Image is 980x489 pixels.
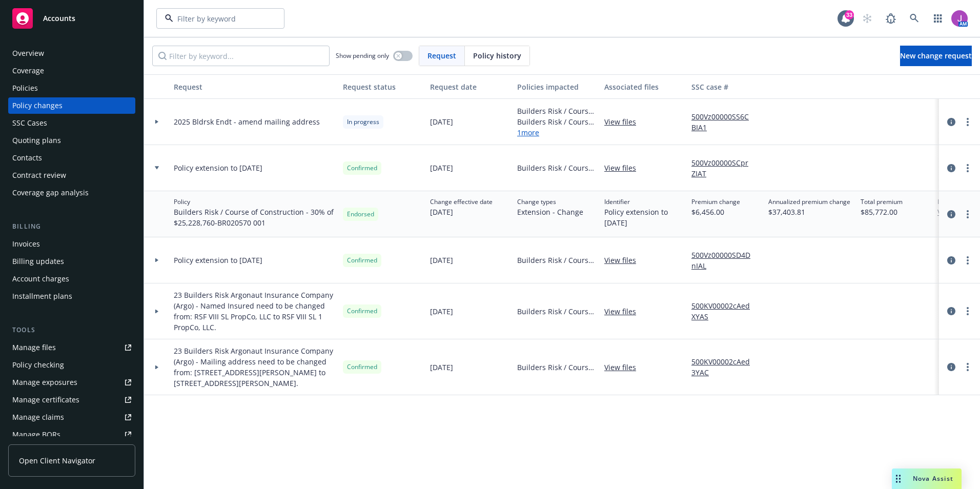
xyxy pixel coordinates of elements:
[430,81,509,92] div: Request date
[12,426,60,443] div: Manage BORs
[336,51,389,60] span: Show pending only
[900,51,972,60] span: New change request
[473,50,521,61] span: Policy history
[881,8,901,29] a: Report a Bug
[691,157,760,179] a: 500Vz00000SCprZIAT
[604,362,644,373] a: View files
[604,197,683,207] span: Identifier
[691,197,740,207] span: Premium change
[8,150,135,166] a: Contacts
[861,207,903,217] span: $85,772.00
[12,339,56,356] div: Manage files
[8,132,135,149] a: Quoting plans
[8,80,135,96] a: Policies
[691,356,760,378] a: 500KV00002cAed3YAC
[8,357,135,373] a: Policy checking
[144,145,170,191] div: Toggle Row Expanded
[8,288,135,304] a: Installment plans
[945,305,957,317] a: circleInformation
[347,362,377,372] span: Confirmed
[892,468,905,489] div: Drag to move
[945,361,957,373] a: circleInformation
[604,81,683,92] div: Associated files
[945,162,957,174] a: circleInformation
[347,164,377,173] span: Confirmed
[12,97,63,114] div: Policy changes
[8,374,135,391] a: Manage exposures
[962,305,974,317] a: more
[12,167,66,184] div: Contract review
[8,426,135,443] a: Manage BORs
[12,253,64,270] div: Billing updates
[691,81,760,92] div: SSC case #
[604,116,644,127] a: View files
[8,253,135,270] a: Billing updates
[144,99,170,145] div: Toggle Row Expanded
[12,374,77,391] div: Manage exposures
[768,207,850,217] span: $37,403.81
[8,185,135,201] a: Coverage gap analysis
[8,221,135,232] div: Billing
[8,167,135,184] a: Contract review
[517,116,596,127] span: Builders Risk / Course of Construction - 30% of $25,228,760
[12,185,89,201] div: Coverage gap analysis
[8,325,135,335] div: Tools
[517,127,596,138] a: 1 more
[347,256,377,265] span: Confirmed
[913,474,953,483] span: Nova Assist
[12,409,64,425] div: Manage claims
[517,306,596,317] span: Builders Risk / Course of Construction - 20% Share
[8,63,135,79] a: Coverage
[687,74,764,99] button: SSC case #
[144,283,170,339] div: Toggle Row Expanded
[900,46,972,66] a: New change request
[962,254,974,267] a: more
[430,116,453,127] span: [DATE]
[8,409,135,425] a: Manage claims
[517,81,596,92] div: Policies impacted
[12,357,64,373] div: Policy checking
[12,115,47,131] div: SSC Cases
[8,97,135,114] a: Policy changes
[517,106,596,116] span: Builders Risk / Course of Construction - 20% of $25,228,760
[600,74,687,99] button: Associated files
[174,345,335,389] span: 23 Builders Risk Argonaut Insurance Company (Argo) - Mailing address need to be changed from: [ST...
[347,210,374,219] span: Endorsed
[513,74,600,99] button: Policies impacted
[691,207,740,217] span: $6,456.00
[343,81,422,92] div: Request status
[12,132,61,149] div: Quoting plans
[426,74,513,99] button: Request date
[430,197,493,207] span: Change effective date
[517,197,583,207] span: Change types
[12,63,44,79] div: Coverage
[604,207,683,228] span: Policy extension to [DATE]
[691,111,760,133] a: 500Vz00000SS6CBIA1
[430,362,453,373] span: [DATE]
[173,13,263,24] input: Filter by keyword
[691,300,760,322] a: 500KV00002cAedXYAS
[768,197,850,207] span: Annualized premium change
[962,162,974,174] a: more
[962,361,974,373] a: more
[152,46,330,66] input: Filter by keyword...
[8,392,135,408] a: Manage certificates
[945,116,957,128] a: circleInformation
[604,255,644,266] a: View files
[12,45,44,62] div: Overview
[339,74,426,99] button: Request status
[604,306,644,317] a: View files
[857,8,877,29] a: Start snowing
[430,306,453,317] span: [DATE]
[951,10,968,27] img: photo
[8,45,135,62] a: Overview
[945,208,957,220] a: circleInformation
[12,236,40,252] div: Invoices
[904,8,925,29] a: Search
[945,254,957,267] a: circleInformation
[517,162,596,173] span: Builders Risk / Course of Construction - 30% of $25,228,760
[8,115,135,131] a: SSC Cases
[604,162,644,173] a: View files
[427,50,456,61] span: Request
[12,392,79,408] div: Manage certificates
